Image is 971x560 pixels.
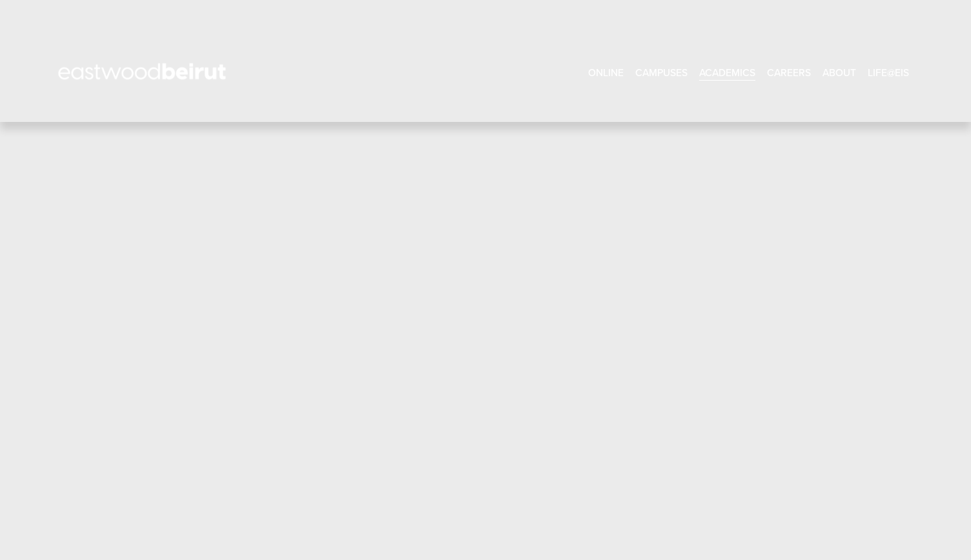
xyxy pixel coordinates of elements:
[868,63,909,83] a: folder dropdown
[823,63,856,81] span: ABOUT
[699,63,755,83] a: folder dropdown
[588,63,624,83] a: ONLINE
[39,39,249,105] img: EastwoodIS Global Site
[699,63,755,81] span: ACADEMICS
[868,63,909,81] span: LIFE@EIS
[823,63,856,83] a: folder dropdown
[635,63,688,83] a: folder dropdown
[635,63,688,81] span: CAMPUSES
[767,63,811,83] a: CAREERS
